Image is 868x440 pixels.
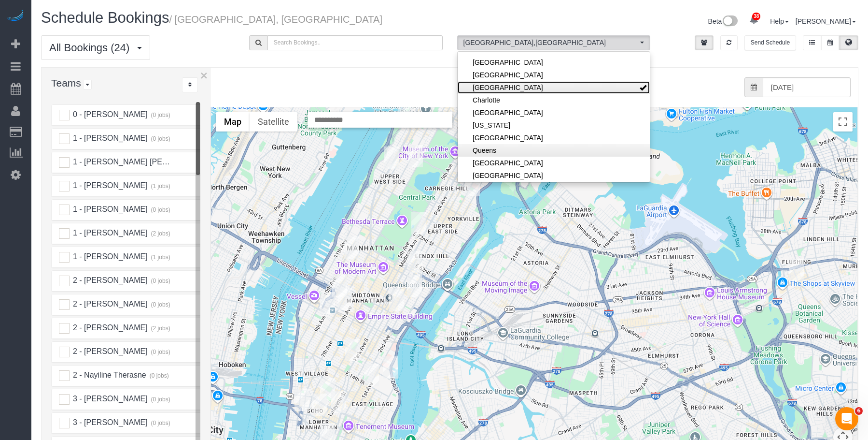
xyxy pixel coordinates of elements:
a: [GEOGRAPHIC_DATA] [458,157,650,169]
li: Staten Island [458,169,650,182]
small: (0 jobs) [148,372,169,379]
span: 3 - [PERSON_NAME] [71,418,147,426]
div: 10/13/2025 11:30AM - Alexandra Roseman - 405 East 14th Street, Apt. 9h, New York, NY 10009 [364,364,379,386]
li: Brooklyn [458,81,650,94]
a: [GEOGRAPHIC_DATA] [458,169,650,182]
img: Automaid Logo [6,10,25,23]
span: 38 [752,13,760,20]
div: 10/13/2025 9:00AM - Dede Tabak (NYU Abu Dhabi) - 4 Washington Square Village, Apt. 9t, New York, ... [320,378,335,400]
button: Show street map [216,112,250,132]
ol: All Locations [457,35,651,50]
div: 10/13/2025 3:30PM - Caitlin O'Brien - 210 West 89th Street, Apt. 6m, New York, NY 10024 [384,147,399,169]
div: ... [182,77,198,92]
span: 2 - [PERSON_NAME] [71,276,147,284]
li: Denver [458,106,650,119]
div: 10/13/2025 2:00PM - Rachael Fuchs - 222 East 44th Street, Apt. 28l, New York, NY 10017 [389,289,404,311]
span: Schedule Bookings [41,9,169,26]
li: Bronx [458,69,650,81]
iframe: Intercom live chat [835,407,858,430]
span: [GEOGRAPHIC_DATA] , [GEOGRAPHIC_DATA] [463,38,638,47]
div: 10/13/2025 9:45AM - Francesca Racanelli (Still Here NYC) - 268 Elizabeth Street, New York, NY 10012 [331,391,346,413]
div: 10/13/2025 10:00AM - Alyson Cohen - 345 East 94th Street, Apt.10g, New York, NY 10128 [465,174,480,196]
span: 2 - [PERSON_NAME] [71,323,147,332]
small: (0 jobs) [150,135,170,142]
small: (1 jobs) [150,183,170,190]
small: (2 jobs) [150,230,170,237]
img: New interface [722,15,738,28]
a: [GEOGRAPHIC_DATA] [458,81,650,94]
li: Portland [458,132,650,144]
small: (0 jobs) [150,301,170,308]
small: (0 jobs) [150,396,170,403]
li: Seattle [458,157,650,169]
input: Search Bookings.. [267,35,443,50]
div: 10/13/2025 5:00PM - Rosy Thachil - 320 West 38th Street , Apt. 2131, New York, NY 10018 [332,275,347,297]
div: 10/13/2025 8:00AM - Evelyn Cundy - 330 East 52nd Street, Apt 26, New York, NY 10022 [407,275,422,297]
small: / [GEOGRAPHIC_DATA], [GEOGRAPHIC_DATA] [169,14,382,25]
small: (0 jobs) [150,206,170,213]
a: [GEOGRAPHIC_DATA] [458,132,650,144]
button: Show satellite imagery [250,112,297,132]
a: Beta [708,17,738,25]
small: (0 jobs) [150,349,170,355]
span: 1 - [PERSON_NAME] [PERSON_NAME] [71,158,213,166]
div: 10/13/2025 12:00PM - Brendan Nolan (Flexjet) - 205 East 59th Street, Apt. 16c, New York, NY 10022 [407,251,422,273]
a: 38 [744,10,763,31]
span: 2 - Nayiline Therasne [71,371,146,379]
a: Charlotte [458,94,650,106]
div: 10/13/2025 10:00AM - Madison Bloom - 349 West 30th Street, Apt. 1, New York, NY 10001 [320,292,335,314]
a: [US_STATE] [458,119,650,132]
div: 10/13/2025 1:00PM - Gregg Sussman (SportsGrid) - 218 West 35th Street, 5th Floor, New York, NY 10001 [337,288,352,310]
div: 10/13/2025 11:00AM - Leonora Gogolak - 336 Central Park West, Apt 5e, New York, NY 10025 [408,145,423,167]
div: 10/13/2025 7:55AM - Kelsy Gonzalez (Aviator Nation - NYC) - 93 Mercer Street, New York, NY 10012 [312,394,327,416]
a: [GEOGRAPHIC_DATA] [458,106,650,119]
i: Sort Teams [188,82,192,88]
span: 1 - [PERSON_NAME] [71,181,147,190]
span: 0 - [PERSON_NAME] [71,110,147,118]
span: 2 - [PERSON_NAME] [71,347,147,355]
button: All Bookings (24) [41,35,150,60]
div: 10/13/2025 10:00AM - Abigail Schwarz - 410 West 53rd Street, Apt. 421, New York, NY 10019 [344,236,359,259]
li: Boston [458,56,650,69]
small: (0 jobs) [150,420,170,426]
span: 1 - [PERSON_NAME] [71,134,147,142]
span: 3 - [PERSON_NAME] [71,395,147,403]
div: 10/13/2025 12:30PM - Jeffrey Davis - 240 Park Ave. South, Apt. 3a, New York, NY 10003 [345,339,360,361]
span: Teams [51,77,81,88]
span: All Bookings (24) [49,42,134,54]
a: [GEOGRAPHIC_DATA] [458,56,650,69]
a: [GEOGRAPHIC_DATA] [458,69,650,81]
div: 10/13/2025 2:00PM - Julie Stein - 601 East 20th Street, Apt.4g, New York, NY 10010 [383,356,398,379]
span: 6 [855,407,863,415]
button: [GEOGRAPHIC_DATA],[GEOGRAPHIC_DATA] [457,35,651,50]
a: Queens [458,144,650,157]
li: New Jersey [458,119,650,132]
small: (1 jobs) [150,254,170,261]
input: Date [763,77,851,97]
small: (2 jobs) [150,325,170,332]
div: 10/13/2025 11:00AM - PeiJu Chien-Pott - 111 Varick St, Ph 1, New York, NY 10013 [294,389,309,411]
small: (0 jobs) [150,112,170,118]
span: 1 - [PERSON_NAME] [71,205,147,213]
small: (0 jobs) [150,278,170,284]
span: 1 - [PERSON_NAME] [71,252,147,261]
button: × [200,69,208,82]
a: Help [770,17,789,25]
span: 2 - [PERSON_NAME] [71,300,147,308]
div: 10/13/2025 1:30PM - Tiffany Clark (H&R Block) - 39-20 Main Street, 2nd Floor, Flushing, NY 11354 [789,259,804,281]
button: Send Schedule [744,35,796,50]
span: 1 - [PERSON_NAME] [71,229,147,237]
div: 10/13/2025 9:15AM - Francesca Racanelli (Still Here NYC) - 905 Madison Avenue, New York, NY 10021 [411,212,426,235]
button: Toggle fullscreen view [833,112,853,132]
a: [PERSON_NAME] [796,17,856,25]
